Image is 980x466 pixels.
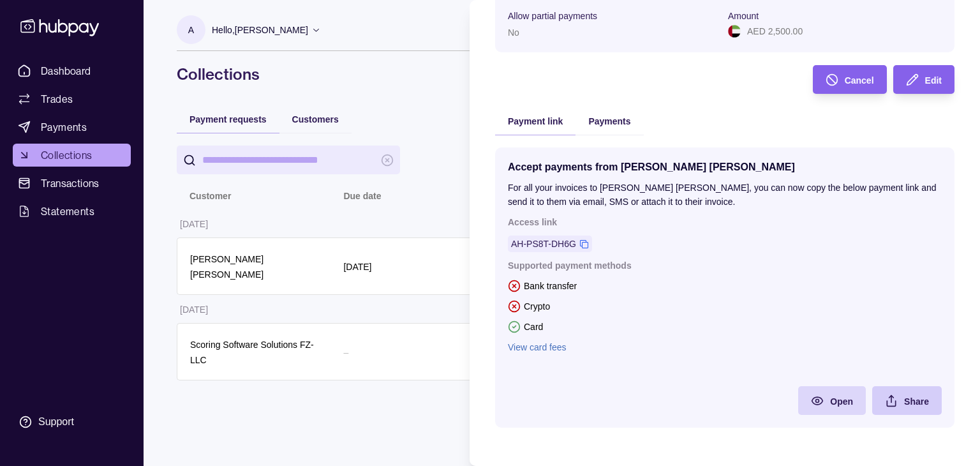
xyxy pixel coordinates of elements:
p: Allow partial payments [508,11,597,21]
p: No [508,27,519,38]
button: Share [872,386,942,415]
p: For all your invoices to [PERSON_NAME] [PERSON_NAME], you can now copy the below payment link and... [508,181,942,209]
p: Amount [728,11,759,21]
p: Access link [508,215,942,229]
button: Cancel [813,65,887,94]
p: Crypto [524,299,550,313]
span: Share [904,396,929,407]
button: Edit [893,65,954,94]
span: Payments [588,116,630,126]
span: Cancel [845,75,874,86]
p: Supported payment methods [508,259,942,273]
span: Payment link [508,116,563,126]
span: Open [830,396,853,407]
span: Edit [925,75,942,86]
a: AH-PS8T-DH6G [511,237,576,251]
p: Accept payments from [PERSON_NAME] [PERSON_NAME] [508,160,942,174]
img: ae [728,25,741,38]
a: Open [798,386,866,415]
p: Bank transfer [524,279,577,293]
a: View card fees [508,340,942,354]
p: AED 2,500.00 [747,24,803,38]
p: Card [524,320,543,334]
